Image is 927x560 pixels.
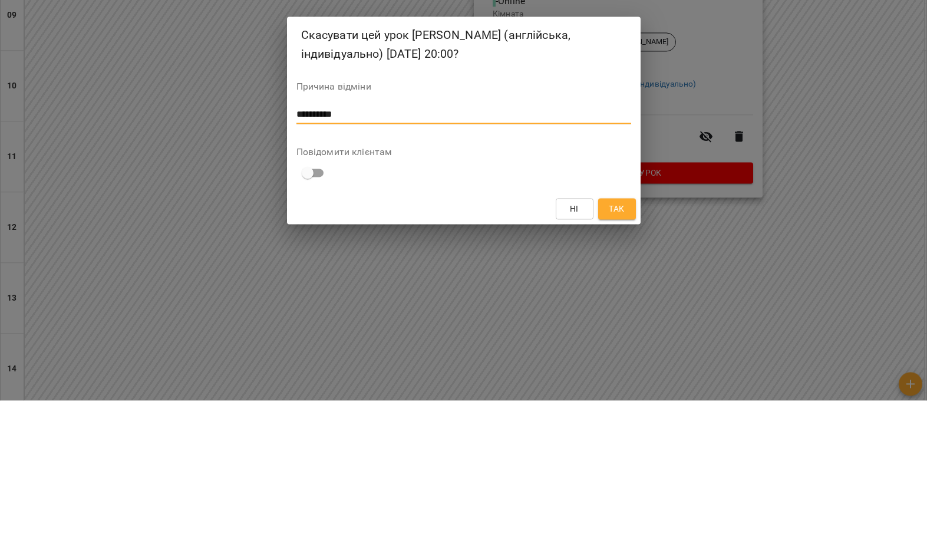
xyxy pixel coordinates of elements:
label: Причина відміни [296,242,631,251]
span: Так [609,361,624,375]
label: Повідомити клієнтам [296,307,631,317]
span: Ні [570,361,579,375]
button: Ні [556,358,593,379]
button: Так [598,358,636,379]
h2: Скасувати цей урок [PERSON_NAME] (англійська, індивідуально) [DATE] 20:00? [301,186,626,223]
